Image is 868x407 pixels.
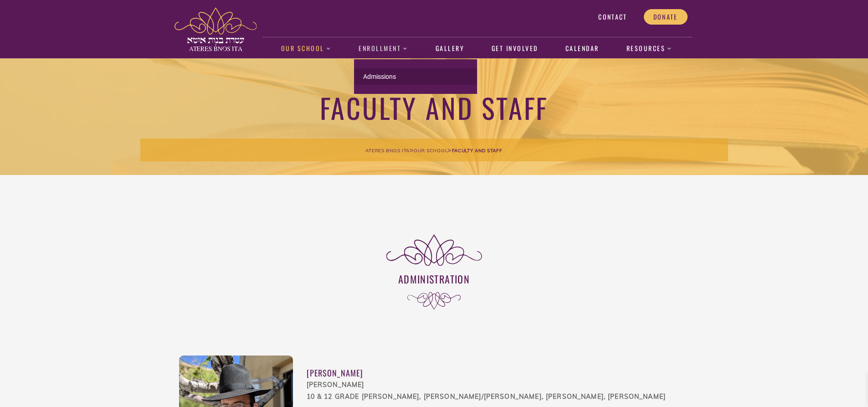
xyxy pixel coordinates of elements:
[560,38,604,59] a: Calendar
[431,38,469,59] a: Gallery
[452,148,503,154] span: Faculty and Staff
[414,148,447,154] span: Our School
[589,9,637,25] a: Contact
[276,38,336,59] a: Our School
[598,13,627,21] span: Contact
[307,367,689,379] div: [PERSON_NAME]
[175,7,257,51] img: ateres
[354,68,477,85] a: Admissions
[179,272,689,286] h3: Administration
[365,148,410,154] span: Ateres Bnos Ita
[644,9,688,25] a: Donate
[140,90,728,124] h1: Faculty and Staff
[621,38,677,59] a: Resources
[414,146,447,154] a: Our School
[365,146,410,154] a: Ateres Bnos Ita
[354,59,477,94] ul: Enrollment
[653,13,678,21] span: Donate
[354,38,413,59] a: Enrollment
[307,379,689,403] div: [PERSON_NAME] 10 & 12 Grade [PERSON_NAME], [PERSON_NAME]/[PERSON_NAME], [PERSON_NAME], [PERSON_NAME]
[487,38,543,59] a: Get Involved
[140,139,728,161] div: > >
